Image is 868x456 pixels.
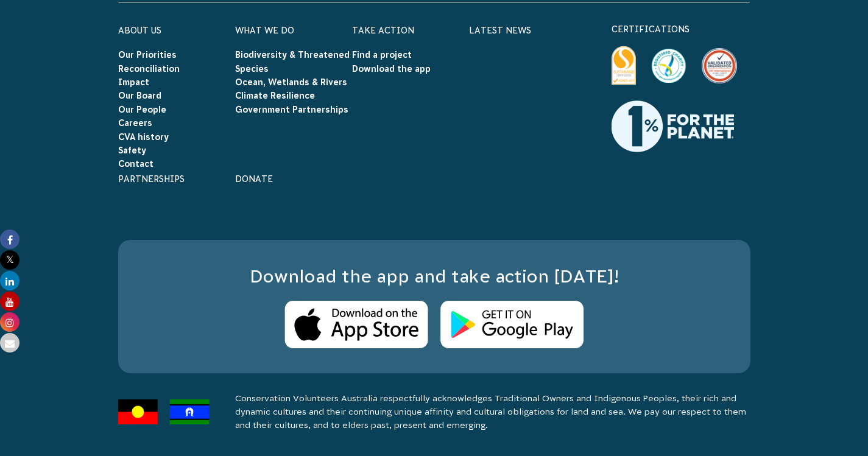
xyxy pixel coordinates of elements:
a: Safety [118,146,146,155]
a: Download the app [352,64,431,74]
h3: Download the app and take action [DATE]! [143,264,726,289]
a: What We Do [235,26,294,35]
img: Android Store Logo [440,301,584,349]
a: Donate [235,174,273,184]
a: Climate Resilience [235,91,315,100]
a: Our People [118,105,166,114]
a: Biodiversity & Threatened Species [235,50,350,73]
a: Latest News [469,26,531,35]
p: certifications [612,22,750,37]
img: Flags [118,399,210,424]
a: Our Priorities [118,50,177,60]
a: Partnerships [118,174,185,184]
a: CVA history [118,132,169,142]
a: About Us [118,26,161,35]
a: Government Partnerships [235,105,348,114]
a: Ocean, Wetlands & Rivers [235,77,347,87]
a: Take Action [352,26,414,35]
a: Our Board [118,91,161,100]
img: Apple Store Logo [284,301,428,349]
a: Contact [118,159,153,169]
a: Reconciliation [118,64,180,74]
p: Conservation Volunteers Australia respectfully acknowledges Traditional Owners and Indigenous Peo... [235,391,750,432]
a: Impact [118,77,149,87]
a: Find a project [352,50,412,60]
a: Careers [118,118,152,128]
